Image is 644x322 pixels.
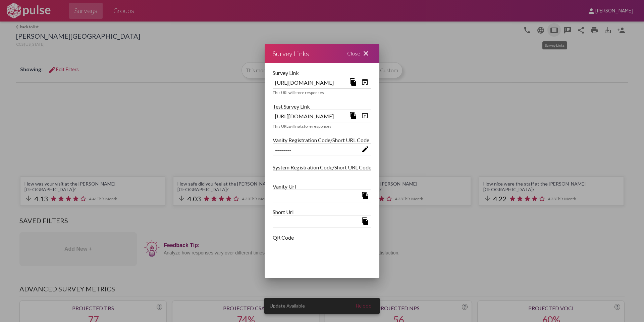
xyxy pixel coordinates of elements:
mat-icon: file_copy [361,217,369,225]
mat-icon: file_copy [361,192,369,200]
div: Close [339,44,379,63]
b: will not [288,124,302,129]
div: QR Code [273,234,371,241]
div: -------- [273,145,359,155]
mat-icon: file_copy [349,78,357,86]
div: This URL store responses [273,90,371,95]
div: Vanity Url [273,183,371,190]
mat-icon: open_in_browser [361,78,369,86]
mat-icon: open_in_browser [361,112,369,120]
mat-icon: file_copy [349,112,357,120]
div: Test Survey Link [273,103,371,110]
b: will [288,90,294,95]
div: This URL store responses [273,124,371,129]
div: Survey Links [273,48,309,59]
div: Vanity Registration Code/Short URL Code [273,137,371,143]
div: Short Url [273,209,371,215]
div: Survey Link [273,70,371,76]
mat-icon: close [362,49,370,57]
div: [URL][DOMAIN_NAME] [273,77,347,88]
div: [URL][DOMAIN_NAME] [273,111,347,121]
div: System Registration Code/Short URL Code [273,164,371,170]
mat-icon: edit [361,145,369,153]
